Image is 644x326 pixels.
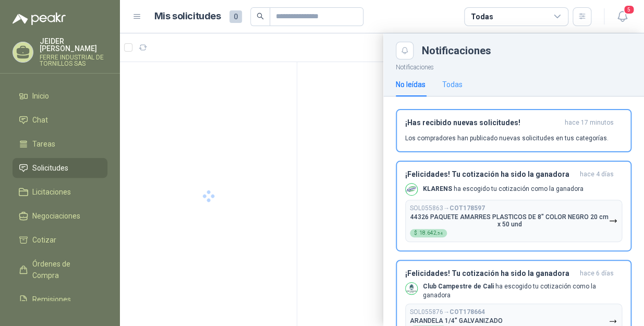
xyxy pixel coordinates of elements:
a: Negociaciones [13,206,107,226]
span: hace 6 días [580,269,614,278]
span: 0 [229,10,242,23]
p: Los compradores han publicado nuevas solicitudes en tus categorías. [405,134,609,143]
div: $ [410,229,447,237]
p: ARANDELA 1/4" GALVANIZADO [410,317,503,324]
span: Remisiones [32,294,71,305]
button: 5 [613,7,631,26]
span: Solicitudes [32,162,68,174]
span: Órdenes de Compra [32,258,98,281]
span: Chat [32,114,48,126]
button: SOL055863→COT17859744326 PAQUETE AMARRES PLASTICOS DE 8" COLOR NEGRO 20 cm x 50 und$18.642,54 [405,200,622,242]
a: Chat [13,110,107,130]
span: search [257,13,264,20]
div: No leídas [396,79,426,90]
button: ¡Felicidades! Tu cotización ha sido la ganadorahace 4 días Company LogoKLARENS ha escogido tu cot... [396,161,631,251]
a: Tareas [13,134,107,154]
a: Órdenes de Compra [13,254,107,285]
p: SOL055863 → [410,204,485,212]
p: Notificaciones [383,59,644,73]
a: Solicitudes [13,158,107,178]
p: FERRE INDUSTRIAL DE TORNILLOS SAS [40,54,107,67]
div: Todas [442,79,463,90]
button: Close [396,42,414,59]
h3: ¡Has recibido nuevas solicitudes! [405,118,561,127]
img: Company Logo [406,283,417,294]
span: 5 [623,5,635,15]
div: Todas [471,11,493,22]
img: Company Logo [406,184,417,195]
h1: Mis solicitudes [154,9,221,24]
p: ha escogido tu cotización como la ganadora [423,282,622,300]
b: COT178597 [449,204,485,212]
b: KLARENS [423,185,452,192]
div: Notificaciones [422,45,631,56]
h3: ¡Felicidades! Tu cotización ha sido la ganadora [405,269,576,278]
h3: ¡Felicidades! Tu cotización ha sido la ganadora [405,170,576,179]
img: Logo peakr [13,13,66,25]
b: Club Campestre de Cali [423,283,494,290]
p: ha escogido tu cotización como la ganadora [423,185,584,194]
span: ,54 [436,231,443,236]
p: SOL055876 → [410,308,485,316]
p: 44326 PAQUETE AMARRES PLASTICOS DE 8" COLOR NEGRO 20 cm x 50 und [410,213,609,228]
a: Inicio [13,86,107,106]
b: COT178664 [449,308,485,316]
span: Licitaciones [32,186,71,198]
span: Inicio [32,90,49,102]
p: JEIDER [PERSON_NAME] [40,38,107,52]
span: 18.642 [419,231,443,236]
span: hace 4 días [580,170,614,179]
a: Remisiones [13,289,107,309]
span: Cotizar [32,234,56,246]
span: Negociaciones [32,210,80,222]
span: Tareas [32,138,55,150]
a: Licitaciones [13,182,107,202]
button: ¡Has recibido nuevas solicitudes!hace 17 minutos Los compradores han publicado nuevas solicitudes... [396,109,631,152]
span: hace 17 minutos [565,118,614,127]
a: Cotizar [13,230,107,250]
